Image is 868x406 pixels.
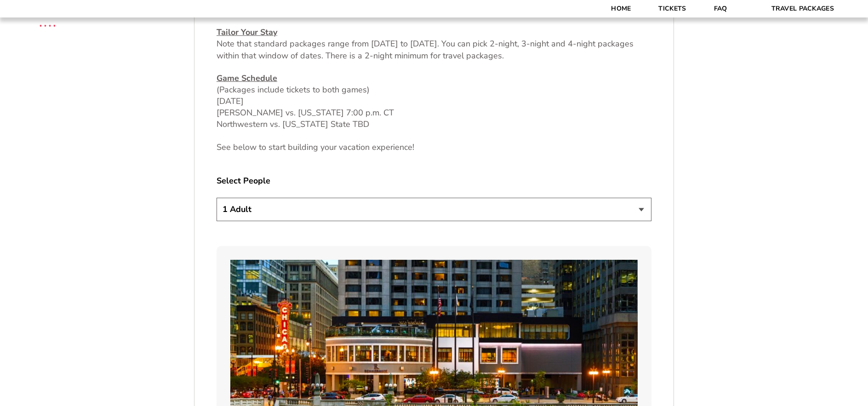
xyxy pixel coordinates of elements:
[217,175,651,187] label: Select People
[217,142,414,153] span: See below to start building your vacation experience!
[217,73,277,84] u: Game Schedule
[28,5,68,45] img: CBS Sports Thanksgiving Classic
[217,27,651,62] p: Note that standard packages range from [DATE] to [DATE]. You can pick 2-night, 3-night and 4-nigh...
[217,27,277,38] u: Tailor Your Stay
[217,73,651,131] p: (Packages include tickets to both games) [DATE] [PERSON_NAME] vs. [US_STATE] 7:00 p.m. CT Northwe...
